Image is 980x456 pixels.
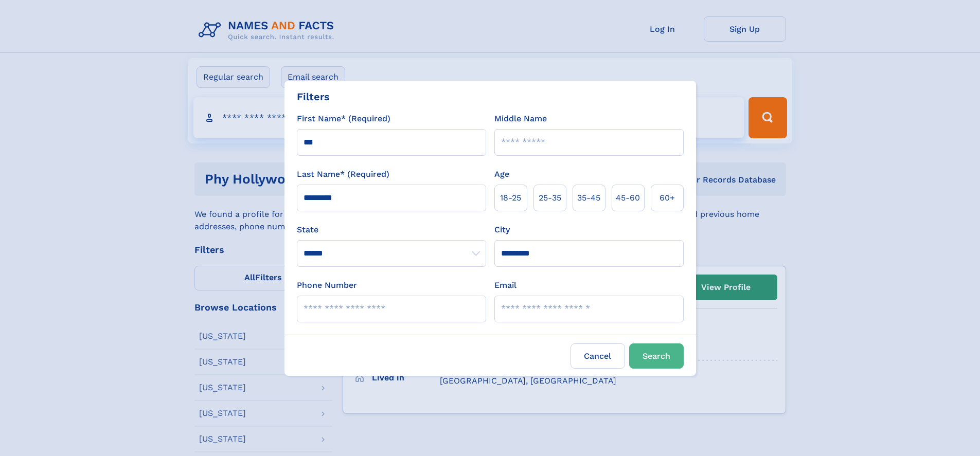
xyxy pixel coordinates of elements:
label: Phone Number [297,279,357,291]
div: Filters [297,89,330,104]
label: State [297,224,486,236]
label: City [494,224,510,236]
span: 60+ [660,192,675,204]
label: Age [494,168,509,180]
label: Email [494,279,516,291]
label: Last Name* (Required) [297,168,389,180]
span: 45‑60 [616,192,640,204]
label: Cancel [571,343,625,369]
span: 35‑45 [577,192,600,204]
span: 25‑35 [539,192,561,204]
label: First Name* (Required) [297,113,390,125]
span: 18‑25 [500,192,521,204]
label: Middle Name [494,113,547,125]
button: Search [629,343,684,369]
